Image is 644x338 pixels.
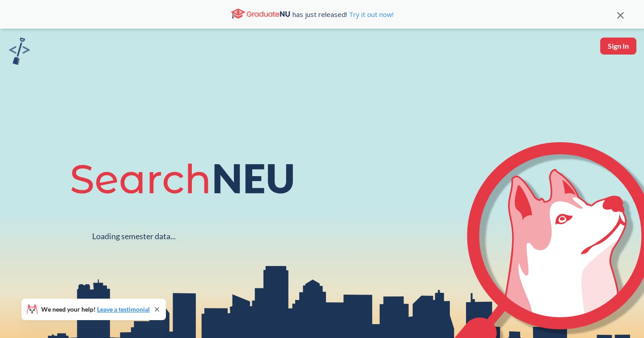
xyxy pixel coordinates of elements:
[600,38,636,55] button: Sign In
[97,305,150,313] a: Leave a testimonial
[9,38,30,68] a: sandbox logo
[347,10,394,19] a: Try it out now!
[41,306,150,313] span: We need your help!
[9,38,30,65] img: sandbox logo
[92,231,176,241] div: Loading semester data...
[292,9,394,19] span: has just released!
